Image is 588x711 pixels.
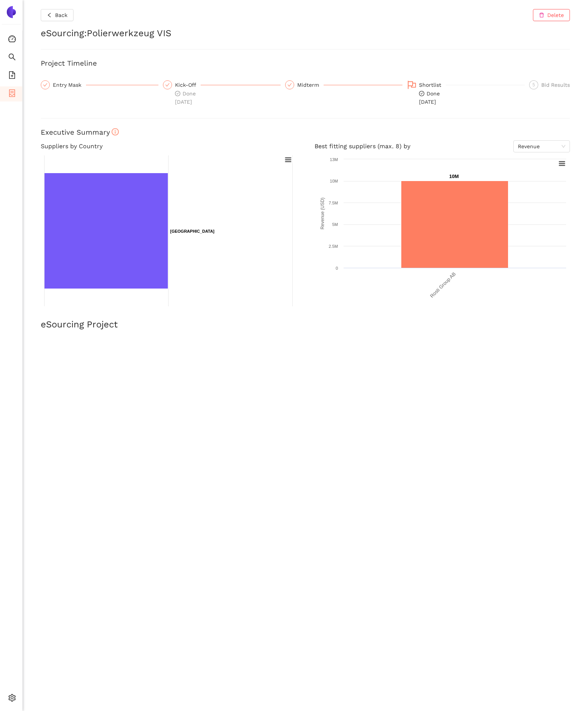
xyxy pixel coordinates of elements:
span: 5 [533,82,535,88]
h4: Suppliers by Country [41,140,296,152]
span: check [287,83,292,87]
div: Shortlist [419,80,446,89]
span: check [165,83,170,87]
div: Shortlistcheck-circleDone[DATE] [407,80,525,106]
h3: Project Timeline [41,58,570,68]
span: setting [8,691,16,706]
span: delete [539,12,544,18]
span: flag [407,80,416,89]
img: Logo [5,6,17,18]
text: [GEOGRAPHIC_DATA] [170,229,215,233]
span: Back [55,11,68,19]
text: 10M [449,174,459,179]
text: Rosti Group AB [429,271,457,299]
text: 2.5M [329,244,338,249]
span: Revenue [518,141,565,152]
div: Midterm [297,80,324,89]
span: check-circle [175,91,180,96]
text: 10M [330,179,338,183]
span: Delete [547,11,564,19]
h4: Best fitting suppliers (max. 8) by [315,140,570,152]
text: Revenue (USD) [320,198,325,230]
h2: eSourcing Project [41,318,570,331]
text: 0 [335,266,338,270]
span: file-add [8,69,16,84]
span: dashboard [8,32,16,48]
button: leftBack [41,9,74,21]
span: check-circle [419,91,424,96]
span: search [8,51,16,66]
div: Kick-Off [175,80,201,89]
text: 7.5M [329,201,338,205]
text: 5M [332,222,338,227]
h2: eSourcing : Polierwerkzeug VIS [41,27,570,40]
span: Bid Results [541,82,570,88]
text: 13M [330,157,338,162]
span: left [47,12,52,18]
h3: Executive Summary [41,127,570,137]
span: info-circle [112,128,119,135]
span: Done [DATE] [419,91,440,105]
span: check [43,83,48,87]
div: Entry Mask [41,80,158,89]
div: Entry Mask [53,80,86,89]
span: container [8,87,16,102]
span: Done [DATE] [175,91,196,105]
button: deleteDelete [533,9,570,21]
